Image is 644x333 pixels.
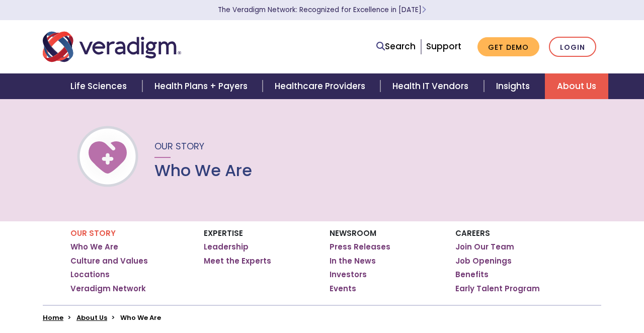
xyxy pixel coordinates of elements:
a: Benefits [455,270,489,280]
a: Support [426,40,461,52]
span: Our Story [154,140,204,152]
a: Health Plans + Payers [142,73,263,99]
a: Home [43,313,63,322]
a: About Us [76,313,107,322]
a: Events [330,284,356,294]
a: Press Releases [330,242,390,252]
span: Learn More [422,5,426,15]
a: Health IT Vendors [380,73,484,99]
h1: Who We Are [154,161,252,180]
a: Who We Are [70,242,118,252]
a: Life Sciences [58,73,142,99]
a: Insights [484,73,545,99]
a: Join Our Team [455,242,514,252]
a: About Us [545,73,608,99]
a: Meet the Experts [204,256,271,266]
a: Login [549,37,596,57]
a: In the News [330,256,376,266]
a: Job Openings [455,256,512,266]
a: Culture and Values [70,256,148,266]
a: Leadership [204,242,249,252]
a: Locations [70,270,110,280]
a: The Veradigm Network: Recognized for Excellence in [DATE]Learn More [218,5,426,15]
a: Veradigm Network [70,284,146,294]
a: Healthcare Providers [263,73,380,99]
img: Veradigm logo [43,30,181,63]
a: Search [376,40,416,53]
a: Investors [330,270,367,280]
a: Early Talent Program [455,284,540,294]
a: Get Demo [477,37,539,57]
